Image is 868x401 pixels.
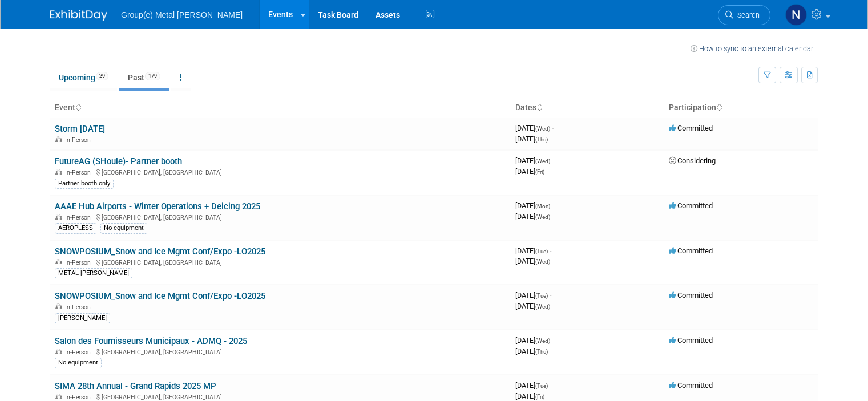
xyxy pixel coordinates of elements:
span: (Thu) [535,349,548,355]
a: How to sync to an external calendar... [691,44,818,53]
span: [DATE] [515,212,550,221]
span: Committed [669,124,713,132]
img: ExhibitDay [50,10,107,21]
img: In-Person Event [55,169,62,175]
img: In-Person Event [55,136,62,142]
span: [DATE] [515,392,544,400]
span: In-Person [65,394,94,401]
span: In-Person [65,214,94,221]
span: (Wed) [535,125,550,132]
span: (Wed) [535,303,550,310]
div: METAL [PERSON_NAME] [55,268,132,278]
span: (Wed) [535,158,550,164]
span: - [550,381,551,390]
span: (Wed) [535,258,550,265]
span: (Wed) [535,338,550,344]
a: SIMA 28th Annual - Grand Rapids 2025 MP [55,381,216,391]
span: (Tue) [535,248,548,254]
span: - [552,156,554,165]
span: In-Person [65,169,94,176]
span: 29 [96,72,108,80]
span: Group(e) Metal [PERSON_NAME] [121,10,243,19]
th: Event [50,98,511,118]
span: [DATE] [515,246,551,255]
span: Search [733,11,760,19]
img: In-Person Event [55,349,62,354]
a: Search [718,5,770,25]
span: - [550,246,551,255]
span: Committed [669,201,713,210]
span: Committed [669,381,713,390]
span: (Fri) [535,394,544,400]
a: FutureAG (SHoule)- Partner booth [55,156,182,167]
span: - [552,336,554,345]
a: Past179 [119,67,169,88]
span: In-Person [65,259,94,266]
a: Sort by Participation Type [716,103,722,112]
div: [GEOGRAPHIC_DATA], [GEOGRAPHIC_DATA] [55,212,506,221]
img: Nick Arndt [785,4,807,26]
span: In-Person [65,349,94,356]
a: Sort by Start Date [536,103,542,112]
span: (Mon) [535,203,550,209]
div: [GEOGRAPHIC_DATA], [GEOGRAPHIC_DATA] [55,347,506,356]
th: Participation [664,98,818,118]
span: [DATE] [515,302,550,310]
span: [DATE] [515,124,554,132]
a: Upcoming29 [50,67,117,88]
div: [GEOGRAPHIC_DATA], [GEOGRAPHIC_DATA] [55,392,506,401]
span: [DATE] [515,381,551,390]
span: Committed [669,291,713,299]
a: Sort by Event Name [75,103,81,112]
span: - [552,201,554,210]
span: Committed [669,336,713,345]
span: [DATE] [515,156,554,165]
div: [GEOGRAPHIC_DATA], [GEOGRAPHIC_DATA] [55,257,506,266]
div: No equipment [100,223,147,233]
span: Committed [669,246,713,255]
span: [DATE] [515,257,550,265]
span: - [552,124,554,132]
span: In-Person [65,136,94,144]
span: 179 [145,72,160,80]
a: AAAE Hub Airports - Winter Operations + Deicing 2025 [55,201,260,212]
span: (Tue) [535,383,548,389]
span: (Thu) [535,136,548,143]
a: Salon des Fournisseurs Municipaux - ADMQ - 2025 [55,336,247,346]
div: AEROPLESS [55,223,96,233]
span: [DATE] [515,291,551,299]
span: [DATE] [515,135,548,143]
div: No equipment [55,358,102,368]
span: Considering [669,156,716,165]
span: [DATE] [515,336,554,345]
span: In-Person [65,303,94,311]
a: Storm [DATE] [55,124,105,134]
div: [GEOGRAPHIC_DATA], [GEOGRAPHIC_DATA] [55,167,506,176]
span: (Wed) [535,214,550,220]
span: - [550,291,551,299]
img: In-Person Event [55,259,62,265]
a: SNOWPOSIUM_Snow and Ice Mgmt Conf/Expo -LO2025 [55,246,265,257]
th: Dates [511,98,664,118]
span: (Tue) [535,293,548,299]
div: Partner booth only [55,179,114,189]
span: [DATE] [515,167,544,176]
div: [PERSON_NAME] [55,313,110,323]
span: [DATE] [515,347,548,355]
span: (Fri) [535,169,544,175]
a: SNOWPOSIUM_Snow and Ice Mgmt Conf/Expo -LO2025 [55,291,265,301]
img: In-Person Event [55,214,62,220]
img: In-Person Event [55,303,62,309]
span: [DATE] [515,201,554,210]
img: In-Person Event [55,394,62,399]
